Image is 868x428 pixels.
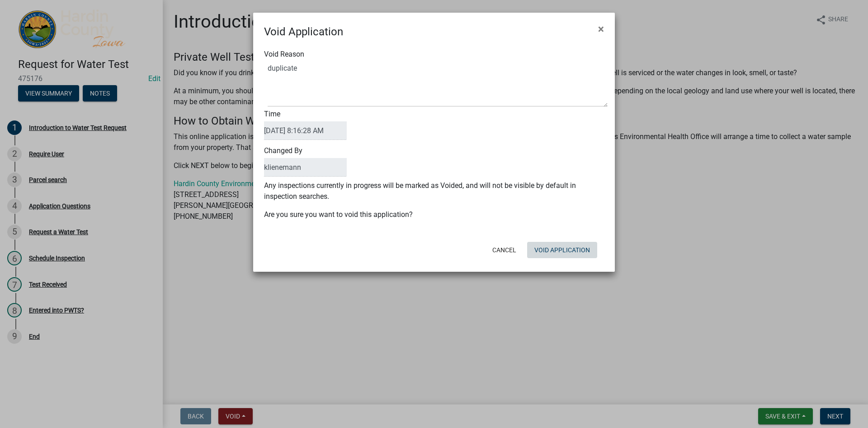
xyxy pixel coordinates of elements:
[598,23,604,35] span: ×
[485,242,524,258] button: Cancel
[264,180,604,202] p: Any inspections currently in progress will be marked as Voided, and will not be visible by defaul...
[264,209,604,220] p: Are you sure you want to void this application?
[264,158,347,177] input: ClosedBy
[264,24,343,40] h4: Void Application
[264,121,347,140] input: DateTime
[268,62,608,107] textarea: Void Reason
[527,242,597,258] button: Void Application
[264,111,347,140] label: Time
[264,51,304,58] label: Void Reason
[264,147,347,177] label: Changed By
[591,16,611,42] button: Close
